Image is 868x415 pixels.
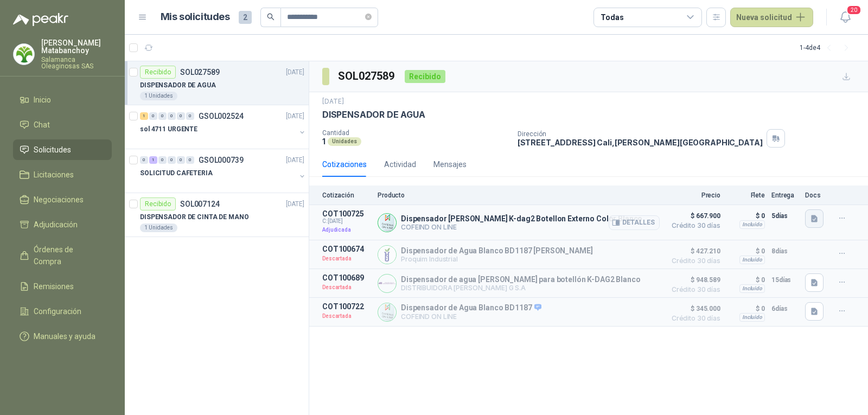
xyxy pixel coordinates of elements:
[365,12,372,22] span: close-circle
[322,191,371,199] p: Cotización
[177,112,185,120] div: 0
[322,311,371,322] p: Descartada
[378,214,396,232] img: Company Logo
[199,156,244,164] p: GSOL000739
[727,191,765,199] p: Flete
[378,274,396,292] img: Company Logo
[322,253,371,264] p: Descartada
[805,191,827,199] p: Docs
[13,139,112,160] a: Solicitudes
[286,155,304,165] p: [DATE]
[322,225,371,235] p: Adjudicada
[401,312,541,321] p: COFEIND ON LINE
[34,144,71,156] span: Solicitudes
[41,56,112,69] p: Salamanca Oleaginosas SAS
[739,256,765,264] div: Incluido
[34,244,101,267] span: Órdenes de Compra
[322,245,371,253] p: COT100674
[286,67,304,78] p: [DATE]
[401,246,592,255] p: Dispensador de Agua Blanco BD1187 [PERSON_NAME]
[727,302,765,315] p: $ 0
[666,258,720,264] span: Crédito 30 días
[378,303,396,321] img: Company Logo
[322,158,367,170] div: Cotizaciones
[177,156,185,164] div: 0
[286,199,304,209] p: [DATE]
[140,224,177,232] div: 1 Unidades
[771,191,799,199] p: Entrega
[378,191,660,199] p: Producto
[41,39,112,54] p: [PERSON_NAME] Matabanchoy
[140,110,307,144] a: 1 0 0 0 0 0 GSOL002524[DATE] sol 4711 URGENTE
[140,124,197,135] p: sol 4711 URGENTE
[34,219,78,231] span: Adjudicación
[518,138,763,147] p: [STREET_ADDRESS] Cali , [PERSON_NAME][GEOGRAPHIC_DATA]
[328,137,361,146] div: Unidades
[34,119,50,131] span: Chat
[140,156,148,164] div: 0
[322,302,371,311] p: COT100722
[771,302,799,315] p: 6 días
[13,301,112,322] a: Configuración
[286,111,304,122] p: [DATE]
[34,194,84,206] span: Negociaciones
[322,218,371,225] span: C: [DATE]
[739,313,765,322] div: Incluido
[771,209,799,222] p: 5 días
[322,129,509,137] p: Cantidad
[322,209,371,218] p: COT100725
[13,189,112,210] a: Negociaciones
[161,9,230,25] h1: Mis solicitudes
[601,11,623,23] div: Todas
[666,191,720,199] p: Precio
[267,13,275,21] span: search
[401,303,541,313] p: Dispensador de Agua Blanco BD1187
[180,68,220,76] p: SOL027589
[666,222,720,229] span: Crédito 30 días
[13,276,112,297] a: Remisiones
[140,212,249,222] p: DISPENSADOR DE CINTA DE MANO
[338,68,396,85] h3: SOL027589
[149,112,157,120] div: 0
[14,44,34,65] img: Company Logo
[666,273,720,286] span: $ 948.589
[378,246,396,264] img: Company Logo
[13,164,112,185] a: Licitaciones
[34,169,74,181] span: Licitaciones
[666,209,720,222] span: $ 667.900
[401,284,640,292] p: DISTRIBUIDORA [PERSON_NAME] G S.A
[835,8,855,27] button: 20
[125,61,309,105] a: RecibidoSOL027589[DATE] DISPENSADOR DE AGUA1 Unidades
[401,275,640,284] p: Dispensador de agua [PERSON_NAME] para botellón K-DAG2 Blanco
[405,70,445,83] div: Recibido
[140,112,148,120] div: 1
[518,130,763,138] p: Dirección
[800,39,855,56] div: 1 - 4 de 4
[739,284,765,293] div: Incluido
[666,315,720,322] span: Crédito 30 días
[34,330,95,342] span: Manuales y ayuda
[13,13,68,26] img: Logo peakr
[322,273,371,282] p: COT100689
[846,5,861,15] span: 20
[239,11,252,24] span: 2
[322,282,371,293] p: Descartada
[13,114,112,135] a: Chat
[609,215,660,230] button: Detalles
[180,200,220,208] p: SOL007124
[401,214,642,223] p: Dispensador [PERSON_NAME] K-dag2 Botellon Externo Color Blanco
[771,273,799,286] p: 15 días
[322,137,325,146] p: 1
[13,214,112,235] a: Adjudicación
[34,94,51,106] span: Inicio
[322,97,344,107] p: [DATE]
[34,305,81,317] span: Configuración
[140,80,216,91] p: DISPENSADOR DE AGUA
[401,255,592,263] p: Proquim Industrial
[168,156,176,164] div: 0
[13,90,112,110] a: Inicio
[186,156,194,164] div: 0
[140,66,176,79] div: Recibido
[771,245,799,258] p: 8 días
[739,220,765,229] div: Incluido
